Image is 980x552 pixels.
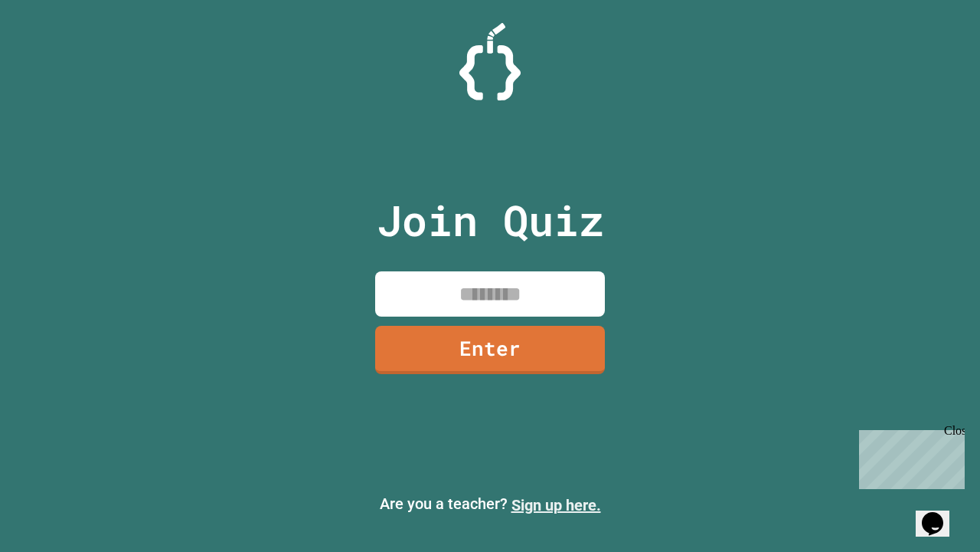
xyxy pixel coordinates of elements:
p: Join Quiz [377,189,604,252]
iframe: chat widget [853,424,965,489]
a: Sign up here. [511,496,601,514]
img: Logo.svg [459,23,521,100]
p: Are you a teacher? [12,492,968,517]
a: Enter [375,326,605,374]
div: Chat with us now!Close [6,6,106,97]
iframe: chat widget [916,491,965,537]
